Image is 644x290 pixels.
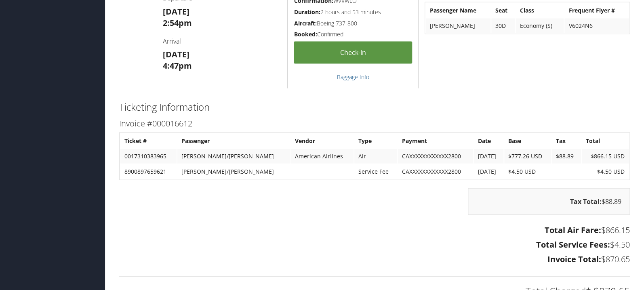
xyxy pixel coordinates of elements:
[552,134,581,148] th: Tax
[398,164,473,179] td: CAXXXXXXXXXXXX2800
[354,134,397,148] th: Type
[474,149,503,164] td: [DATE]
[426,19,490,33] td: [PERSON_NAME]
[290,149,354,164] td: American Airlines
[119,225,630,236] h3: $866.15
[120,134,177,148] th: Ticket #
[163,49,189,60] strong: [DATE]
[294,30,412,38] h5: Confirmed
[163,6,189,17] strong: [DATE]
[564,19,629,33] td: V6024N6
[354,149,397,164] td: Air
[398,149,473,164] td: CAXXXXXXXXXXXX2800
[337,73,369,81] a: Baggage Info
[163,60,192,71] strong: 4:47pm
[552,149,581,164] td: $88.89
[426,3,490,18] th: Passenger Name
[177,164,290,179] td: [PERSON_NAME]/[PERSON_NAME]
[516,19,564,33] td: Economy (S)
[564,3,629,18] th: Frequent Flyer #
[582,164,629,179] td: $4.50 USD
[547,254,601,265] strong: Invoice Total:
[294,8,320,16] strong: Duration:
[294,19,316,27] strong: Aircraft:
[294,8,412,16] h5: 2 hours and 53 minutes
[474,134,503,148] th: Date
[474,164,503,179] td: [DATE]
[163,37,282,46] h4: Arrival
[468,188,630,215] div: $88.89
[120,164,177,179] td: 8900897659621
[294,30,317,38] strong: Booked:
[536,239,610,250] strong: Total Service Fees:
[582,149,629,164] td: $866.15 USD
[516,3,564,18] th: Class
[398,134,473,148] th: Payment
[504,134,551,148] th: Base
[120,149,177,164] td: 0017310383965
[177,134,290,148] th: Passenger
[545,225,601,235] strong: Total Air Fare:
[491,19,515,33] td: 30D
[163,17,192,28] strong: 2:54pm
[491,3,515,18] th: Seat
[119,254,630,265] h3: $870.65
[177,149,290,164] td: [PERSON_NAME]/[PERSON_NAME]
[294,19,412,27] h5: Boeing 737-800
[570,197,602,206] strong: Tax Total:
[582,134,629,148] th: Total
[119,100,630,114] h2: Ticketing Information
[119,239,630,250] h3: $4.50
[504,149,551,164] td: $777.26 USD
[354,164,397,179] td: Service Fee
[290,134,354,148] th: Vendor
[504,164,551,179] td: $4.50 USD
[119,118,630,129] h3: Invoice #000016612
[294,42,412,64] a: Check-in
